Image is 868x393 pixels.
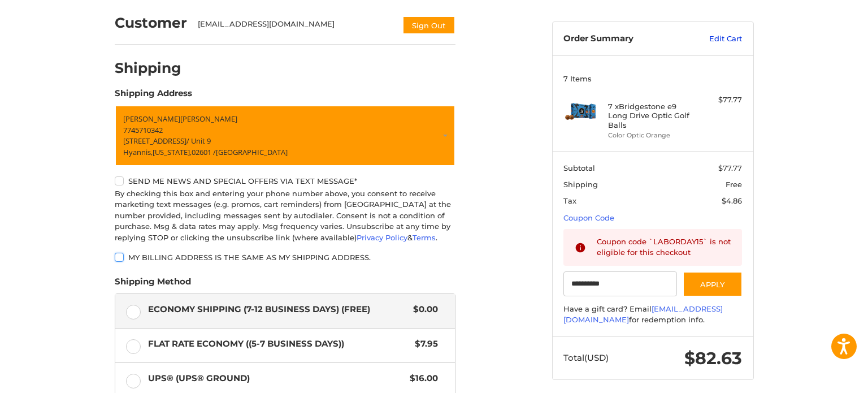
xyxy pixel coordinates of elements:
[718,163,742,172] span: $77.77
[123,136,186,146] span: [STREET_ADDRESS]
[563,74,742,83] h3: 7 Items
[563,33,685,45] h3: Order Summary
[123,147,153,157] span: Hyannis,
[726,180,742,189] span: Free
[198,19,391,34] div: [EMAIL_ADDRESS][DOMAIN_NAME]
[115,275,191,293] legend: Shipping Method
[123,125,163,135] span: 7745710342
[597,236,731,258] div: Coupon code `LABORDAY15` is not eligible for this checkout
[563,271,677,297] input: Gift Certificate or Coupon Code
[115,188,455,244] div: By checking this box and entering your phone number above, you consent to receive marketing text ...
[563,196,576,205] span: Tax
[402,16,455,34] button: Sign Out
[216,147,288,157] span: [GEOGRAPHIC_DATA]
[115,253,455,262] label: My billing address is the same as my shipping address.
[115,105,455,166] a: Enter or select a different address
[608,102,695,129] h4: 7 x Bridgestone e9 Long Drive Optic Golf Balls
[115,176,455,185] label: Send me news and special offers via text message*
[148,303,408,316] span: Economy Shipping (7-12 Business Days) (Free)
[775,362,868,393] iframe: Google Customer Reviews
[123,114,180,124] span: [PERSON_NAME]
[563,180,598,189] span: Shipping
[405,372,439,385] span: $16.00
[153,147,192,157] span: [US_STATE],
[684,348,742,369] span: $82.63
[413,233,436,242] a: Terms
[608,131,695,140] li: Color Optic Orange
[563,163,595,172] span: Subtotal
[685,33,742,45] a: Edit Cart
[563,304,742,326] div: Have a gift card? Email for redemption info.
[357,233,407,242] a: Privacy Policy
[115,14,187,32] h2: Customer
[408,303,439,316] span: $0.00
[683,271,743,297] button: Apply
[148,338,410,351] span: Flat Rate Economy ((5-7 Business Days))
[563,213,614,222] a: Coupon Code
[192,147,216,157] span: 02601 /
[180,114,237,124] span: [PERSON_NAME]
[563,352,609,363] span: Total (USD)
[115,59,181,77] h2: Shipping
[148,372,405,385] span: UPS® (UPS® Ground)
[722,196,742,205] span: $4.86
[697,94,742,106] div: $77.77
[186,136,211,146] span: / Unit 9
[410,338,439,351] span: $7.95
[115,87,192,105] legend: Shipping Address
